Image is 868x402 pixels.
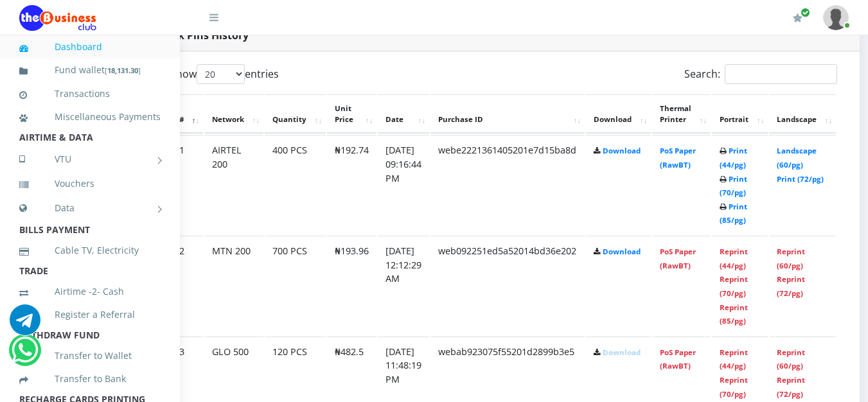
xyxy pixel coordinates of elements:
[725,64,837,84] input: Search:
[430,236,585,335] td: web092251ed5a52014bd36e202
[720,146,747,170] a: Print (44/pg)
[12,344,38,365] a: Chat for support
[684,64,837,84] label: Search:
[777,347,805,371] a: Reprint (60/pg)
[105,66,141,75] small: [ ]
[170,64,279,84] label: Show entries
[19,55,161,85] a: Fund wallet[18,131.30]
[172,236,203,335] td: 2
[777,174,824,184] a: Print (72/pg)
[777,146,817,170] a: Landscape (60/pg)
[603,347,641,357] a: Download
[793,13,802,23] i: Renew/Upgrade Subscription
[19,236,161,265] a: Cable TV, Electricity
[378,94,429,134] th: Date: activate to sort column ascending
[204,135,263,234] td: AIRTEL 200
[327,135,376,234] td: ₦192.74
[19,5,96,31] img: Logo
[172,135,203,234] td: 1
[660,247,696,270] a: PoS Paper (RawBT)
[204,94,263,134] th: Network: activate to sort column ascending
[660,347,696,371] a: PoS Paper (RawBT)
[265,135,326,234] td: 400 PCS
[652,94,711,134] th: Thermal Printer: activate to sort column ascending
[327,236,376,335] td: ₦193.96
[204,236,263,335] td: MTN 200
[823,5,849,30] img: User
[19,300,161,329] a: Register a Referral
[430,135,585,234] td: webe2221361405201e7d15ba8d
[19,32,161,62] a: Dashboard
[172,94,203,134] th: #: activate to sort column descending
[107,66,138,75] b: 18,131.30
[603,146,641,155] a: Download
[720,174,747,198] a: Print (70/pg)
[712,94,768,134] th: Portrait: activate to sort column ascending
[603,247,641,256] a: Download
[10,314,40,335] a: Chat for support
[265,94,326,134] th: Quantity: activate to sort column ascending
[378,236,429,335] td: [DATE] 12:12:29 AM
[378,135,429,234] td: [DATE] 09:16:44 PM
[720,202,747,225] a: Print (85/pg)
[161,28,249,42] strong: Bulk Pins History
[19,192,161,224] a: Data
[265,236,326,335] td: 700 PCS
[19,364,161,394] a: Transfer to Bank
[777,375,805,399] a: Reprint (72/pg)
[19,102,161,132] a: Miscellaneous Payments
[327,94,376,134] th: Unit Price: activate to sort column ascending
[720,274,748,298] a: Reprint (70/pg)
[720,302,748,326] a: Reprint (85/pg)
[19,79,161,109] a: Transactions
[197,64,245,84] select: Showentries
[801,8,810,17] span: Renew/Upgrade Subscription
[769,94,836,134] th: Landscape: activate to sort column ascending
[720,247,748,270] a: Reprint (44/pg)
[777,274,805,298] a: Reprint (72/pg)
[19,341,161,371] a: Transfer to Wallet
[660,146,696,170] a: PoS Paper (RawBT)
[19,143,161,175] a: VTU
[720,375,748,399] a: Reprint (70/pg)
[720,347,748,371] a: Reprint (44/pg)
[586,94,651,134] th: Download: activate to sort column ascending
[19,169,161,198] a: Vouchers
[19,277,161,306] a: Airtime -2- Cash
[430,94,585,134] th: Purchase ID: activate to sort column ascending
[777,247,805,270] a: Reprint (60/pg)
